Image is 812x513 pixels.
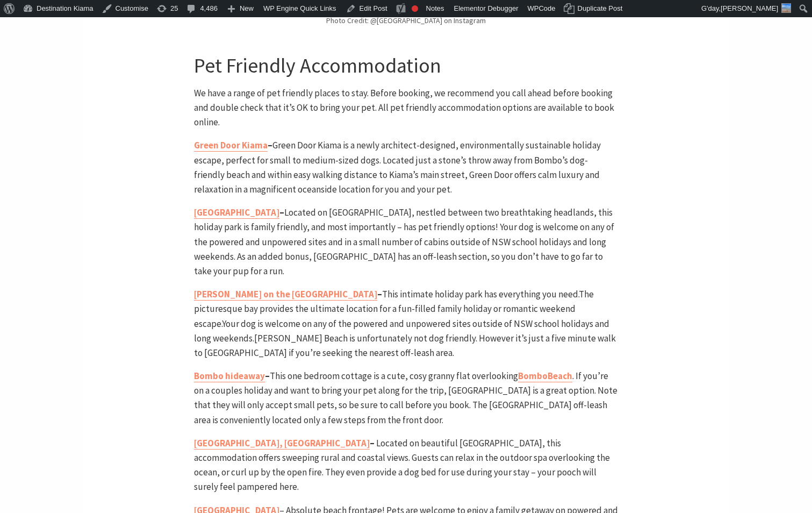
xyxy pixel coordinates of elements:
img: 3-150x150.jpg [781,3,791,13]
span: This one bedroom cottage is a cute, cosy granny flat overlooking [270,370,548,382]
span: Located on [GEOGRAPHIC_DATA], nestled between two breathtaking headlands, this holiday park is fa... [194,206,614,277]
span: We have a range of pet friendly places to stay. Before booking, we recommend you call ahead befor... [194,87,614,128]
b: – [265,370,270,382]
span: Your dog is welcome on any of the powered and unpowered sites outside of NSW school holidays and ... [194,318,609,344]
span: The picturesque bay provides the ultimate location for a fun-filled family holiday or romantic we... [194,288,594,329]
b: – [279,206,284,218]
span: [PERSON_NAME] Beach is unfortunately not dog friendly. However it’s just a five minute walk to [G... [194,332,616,359]
div: Focus keyphrase not set [412,5,418,12]
b: – [370,437,375,449]
span: Green Door Kiama is a newly architect-designed, environmentally sustainable holiday escape, perfe... [194,139,601,195]
span: This intimate holiday park has everything you need. [382,288,579,300]
span: Located on beautiful [GEOGRAPHIC_DATA], this accommodation offers sweeping rural and coastal view... [194,437,610,493]
a: Green Door Kiama [194,139,268,152]
a: [GEOGRAPHIC_DATA], [GEOGRAPHIC_DATA] [194,437,370,450]
a: [PERSON_NAME] on the [GEOGRAPHIC_DATA] [194,288,377,301]
a: [GEOGRAPHIC_DATA] [194,206,279,219]
a: Bombo hideaway [194,370,265,382]
h3: Pet Friendly Accommodation [194,53,618,78]
b: – [377,288,382,300]
b: – [268,139,272,151]
a: Beach [548,370,572,382]
p: . If you’re on a couples holiday and want to bring your pet along for the trip, [GEOGRAPHIC_DATA]... [194,369,618,427]
a: Bombo [518,370,548,382]
span: [PERSON_NAME] [721,4,778,12]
